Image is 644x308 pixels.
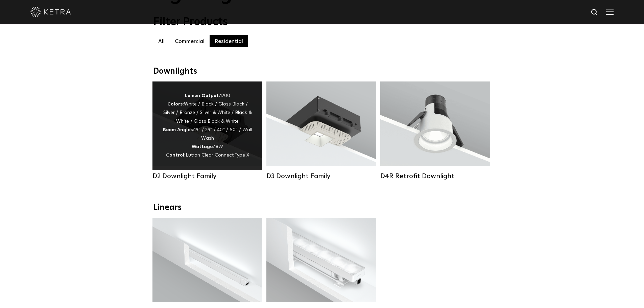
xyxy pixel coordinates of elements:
[167,102,184,106] strong: Colors:
[192,144,214,149] strong: Wattage:
[163,92,252,160] div: 1200 White / Black / Gloss Black / Silver / Bronze / Silver & White / Black & White / Gloss Black...
[606,8,614,15] img: Hamburger%20Nav.svg
[170,35,210,47] label: Commercial
[591,8,599,17] img: search icon
[153,35,170,47] label: All
[210,35,248,47] label: Residential
[152,81,262,180] a: D2 Downlight Family Lumen Output:1200Colors:White / Black / Gloss Black / Silver / Bronze / Silve...
[380,81,490,180] a: D4R Retrofit Downlight Lumen Output:800Colors:White / BlackBeam Angles:15° / 25° / 40° / 60°Watta...
[266,81,376,180] a: D3 Downlight Family Lumen Output:700 / 900 / 1100Colors:White / Black / Silver / Bronze / Paintab...
[186,153,249,158] span: Lutron Clear Connect Type X
[266,172,376,180] div: D3 Downlight Family
[153,67,491,76] div: Downlights
[30,7,71,17] img: ketra-logo-2019-white
[380,172,490,180] div: D4R Retrofit Downlight
[163,127,194,132] strong: Beam Angles:
[185,93,220,98] strong: Lumen Output:
[153,203,491,213] div: Linears
[166,153,186,158] strong: Control:
[152,172,262,180] div: D2 Downlight Family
